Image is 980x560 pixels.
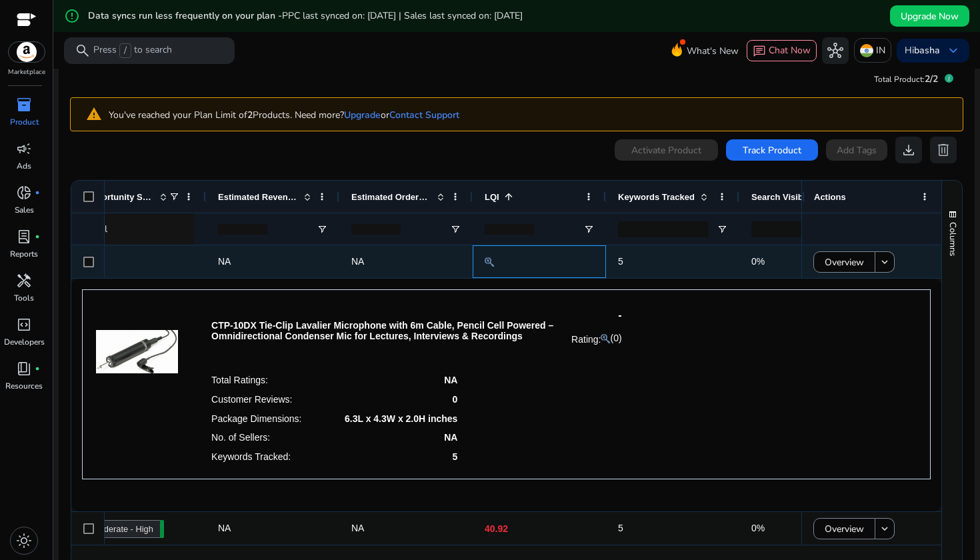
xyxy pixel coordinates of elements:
[64,8,80,24] mat-icon: error_outline
[945,43,961,59] span: keyboard_arrow_down
[444,432,457,443] p: NA
[879,523,891,535] mat-icon: keyboard_arrow_down
[571,331,610,347] p: Rating:
[813,251,875,273] button: Overview
[282,9,523,22] span: PPC last synced on: [DATE] | Sales last synced on: [DATE]
[453,451,458,462] p: 5
[753,45,766,58] span: chat
[743,143,801,157] span: Track Product
[726,139,818,161] button: Track Product
[751,256,765,267] span: 0%
[247,109,253,121] b: 2
[35,190,40,195] span: fiber_manual_record
[16,97,32,113] span: inventory_2
[16,185,32,201] span: donut_small
[5,380,43,392] p: Resources
[88,11,523,22] h5: Data syncs run less frequently on your plan -
[827,43,843,59] span: hub
[211,413,301,424] p: Package Dimensions:
[16,229,32,245] span: lab_profile
[10,248,38,260] p: Reports
[218,523,231,533] span: NA
[879,256,891,268] mat-icon: keyboard_arrow_down
[751,192,818,202] span: Search Visibility
[914,44,940,57] b: basha
[119,43,131,58] span: /
[16,361,32,377] span: book_4
[211,451,291,462] p: Keywords Tracked:
[947,222,959,256] span: Columns
[618,523,623,533] span: 5
[345,413,457,424] p: 6.3L x 4.3W x 2.0H inches
[901,142,917,158] span: download
[16,141,32,157] span: campaign
[813,518,875,539] button: Overview
[211,394,292,405] p: Customer Reviews:
[453,394,458,405] p: 0
[218,192,298,202] span: Estimated Revenue/Day
[485,192,499,202] span: LQI
[8,67,45,77] p: Marketplace
[16,317,32,333] span: code_blocks
[825,515,864,543] span: Overview
[211,432,270,443] p: No. of Sellers:
[75,43,91,59] span: search
[109,108,459,122] p: You've reached your Plan Limit of Products. Need more?
[825,249,864,276] span: Overview
[16,533,32,549] span: light_mode
[35,366,40,371] span: fiber_manual_record
[218,256,231,267] span: NA
[14,292,34,304] p: Tools
[895,137,922,163] button: download
[583,224,594,235] button: Open Filter Menu
[4,336,45,348] p: Developers
[717,224,727,235] button: Open Filter Menu
[485,515,594,543] p: 40.92
[571,309,621,321] h4: -
[876,39,885,62] p: IN
[160,520,164,538] span: 63.25
[450,224,461,235] button: Open Filter Menu
[344,109,381,121] a: Upgrade
[351,192,431,202] span: Estimated Orders/Day
[618,192,695,202] span: Keywords Tracked
[747,40,817,61] button: chatChat Now
[444,375,457,385] p: NA
[874,74,925,85] span: Total Product:
[890,5,969,27] button: Upgrade Now
[769,44,811,57] span: Chat Now
[85,192,154,202] span: Opportunity Score
[15,204,34,216] p: Sales
[351,256,364,267] span: NA
[17,160,31,172] p: Ads
[814,192,846,202] span: Actions
[618,221,709,237] input: Keywords Tracked Filter Input
[317,224,327,235] button: Open Filter Menu
[16,273,32,289] span: handyman
[389,109,459,121] a: Contact Support
[10,116,39,128] p: Product
[93,43,172,58] p: Press to search
[9,42,45,62] img: amazon.svg
[35,234,40,239] span: fiber_manual_record
[925,73,938,85] span: 2/2
[85,520,160,538] a: Moderate - High
[344,109,389,121] span: or
[351,523,364,533] span: NA
[905,46,940,55] p: Hi
[860,44,873,57] img: in.svg
[211,320,555,341] p: CTP-10DX Tie-Clip Lavalier Microphone with 6m Cable, Pencil Cell Powered – Omnidirectional Conden...
[901,9,959,23] span: Upgrade Now
[751,221,842,237] input: Search Visibility Filter Input
[76,103,109,126] mat-icon: warning
[96,303,178,373] img: 4101OcVj-CL.jpg
[822,37,849,64] button: hub
[610,333,621,343] span: (0)
[211,375,268,385] p: Total Ratings:
[751,523,765,533] span: 0%
[618,256,623,267] span: 5
[687,39,739,63] span: What's New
